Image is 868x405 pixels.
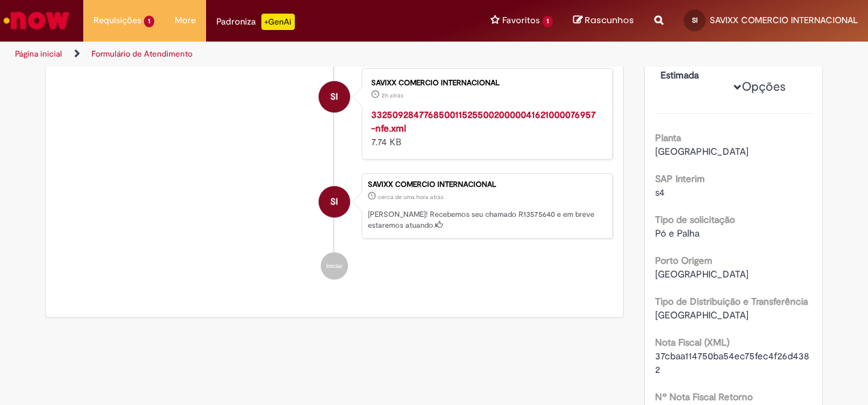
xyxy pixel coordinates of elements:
span: 37cbaa114750ba54ec75fec4f26d4382 [655,350,809,376]
span: [GEOGRAPHIC_DATA] [655,268,749,280]
span: s4 [655,186,665,198]
a: Página inicial [15,48,62,59]
span: Requisições [93,14,141,27]
span: More [175,14,196,27]
span: cerca de uma hora atrás [378,193,444,201]
a: 33250928477685001152550020000041621000076957-nfe.xml [371,108,596,134]
span: [GEOGRAPHIC_DATA] [655,309,749,321]
b: Nº Nota Fiscal Retorno [655,391,753,403]
b: Planta [655,132,681,144]
span: SAVIXX COMERCIO INTERNACIONAL [710,14,858,26]
span: 1 [542,16,553,27]
div: Padroniza [216,14,295,30]
b: Nota Fiscal (XML) [655,336,729,348]
b: Tipo de solicitação [655,213,735,226]
p: +GenAi [261,14,295,30]
span: SI [330,185,338,218]
span: SI [692,16,697,25]
dt: Conclusão Estimada [650,55,734,82]
span: Pó e Palha [655,227,699,239]
div: SAVIXX COMERCIO INTERNACIONAL [319,81,350,112]
span: Favoritos [502,14,540,27]
li: SAVIXX COMERCIO INTERNACIONAL [56,173,613,239]
b: Tipo de Distribuição e Transferência [655,295,808,307]
span: SI [330,80,338,113]
b: Porto Origem [655,254,712,267]
p: [PERSON_NAME]! Recebemos seu chamado R13575640 e em breve estaremos atuando. [368,209,605,230]
div: 7.74 KB [371,108,598,149]
a: Formulário de Atendimento [91,48,192,59]
a: Rascunhos [573,14,634,27]
time: 29/09/2025 10:18:40 [378,193,444,201]
ul: Trilhas de página [10,42,568,67]
div: SAVIXX COMERCIO INTERNACIONAL [319,186,350,217]
b: SAP Interim [655,172,705,185]
span: 1 [144,16,154,27]
div: SAVIXX COMERCIO INTERNACIONAL [371,79,598,87]
span: 2h atrás [381,91,403,100]
span: Rascunhos [585,14,634,27]
img: ServiceNow [1,7,72,34]
div: SAVIXX COMERCIO INTERNACIONAL [368,181,605,189]
span: [GEOGRAPHIC_DATA] [655,145,749,157]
